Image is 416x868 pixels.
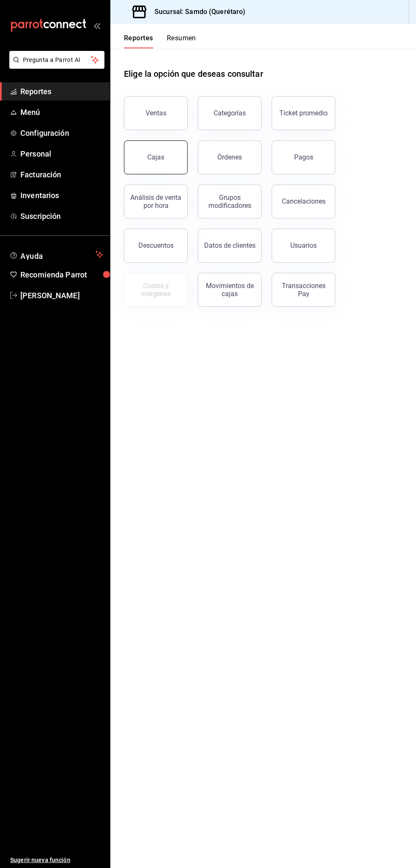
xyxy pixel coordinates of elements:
span: Ayuda [20,249,92,260]
span: Personal [20,148,103,160]
div: Ventas [146,109,166,117]
div: Movimientos de cajas [203,282,256,298]
h1: Elige la opción que deseas consultar [124,67,263,80]
div: Análisis de venta por hora [129,193,182,210]
span: Suscripción [20,210,103,222]
button: Datos de clientes [198,229,261,263]
button: Ventas [124,96,188,130]
button: Resumen [167,34,196,48]
span: Pregunta a Parrot AI [23,56,91,64]
div: Transacciones Pay [277,282,330,298]
span: Reportes [20,86,103,97]
button: Pagos [272,140,335,174]
button: Análisis de venta por hora [124,185,188,218]
button: open_drawer_menu [93,22,100,29]
button: Ticket promedio [272,96,335,130]
span: Inventarios [20,190,103,201]
button: Movimientos de cajas [198,273,261,307]
a: Pregunta a Parrot AI [6,62,104,70]
div: Grupos modificadores [203,193,256,210]
button: Pregunta a Parrot AI [9,51,104,69]
button: Descuentos [124,229,188,263]
button: Categorías [198,96,261,130]
div: Cajas [147,153,164,161]
div: Datos de clientes [204,241,256,249]
span: Recomienda Parrot [20,269,103,280]
div: Categorías [214,109,246,117]
button: Contrata inventarios para ver este reporte [124,273,188,307]
div: navigation tabs [124,34,196,48]
span: Sugerir nueva función [10,856,103,865]
span: Menú [20,106,103,118]
div: Costos y márgenes [129,282,182,298]
div: Usuarios [290,241,317,249]
span: [PERSON_NAME] [20,290,103,301]
button: Transacciones Pay [272,273,335,307]
h3: Sucursal: Samdo (Querétaro) [148,7,246,17]
button: Cajas [124,140,188,174]
button: Usuarios [272,229,335,263]
div: Cancelaciones [282,197,326,205]
div: Descuentos [138,241,174,249]
div: Órdenes [217,153,242,161]
span: Configuración [20,127,103,139]
span: Facturación [20,169,103,180]
button: Reportes [124,34,153,48]
button: Órdenes [198,140,261,174]
button: Grupos modificadores [198,185,261,218]
button: Cancelaciones [272,185,335,218]
div: Pagos [294,153,313,161]
div: Ticket promedio [279,109,328,117]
